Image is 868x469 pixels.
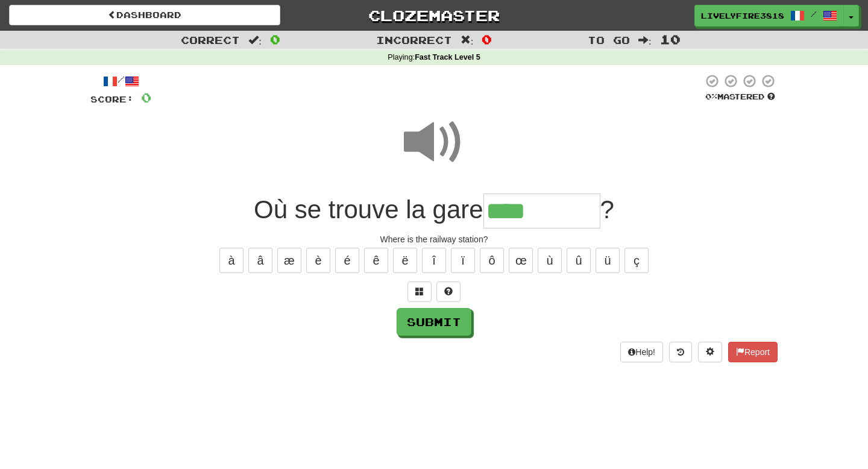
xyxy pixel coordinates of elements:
button: Round history (alt+y) [669,342,692,362]
button: ë [393,248,417,273]
button: è [306,248,330,273]
button: î [422,248,446,273]
span: Incorrect [376,34,452,46]
button: Submit [397,308,471,336]
span: : [248,35,262,45]
div: Where is the railway station? [90,233,778,245]
span: Correct [181,34,240,46]
a: Dashboard [9,5,280,25]
a: LivelyFire3818 / [694,5,844,27]
span: : [461,35,474,45]
span: : [638,35,652,45]
button: â [248,248,272,273]
button: ô [480,248,504,273]
button: ü [596,248,620,273]
button: ç [624,248,649,273]
button: æ [277,248,301,273]
span: LivelyFire3818 [701,10,784,21]
button: ï [451,248,475,273]
button: é [335,248,359,273]
span: Score: [90,94,134,104]
button: œ [509,248,533,273]
button: Report [728,342,778,362]
span: 10 [660,32,681,46]
span: To go [588,34,630,46]
strong: Fast Track Level 5 [415,53,480,61]
button: Help! [620,342,663,362]
div: Mastered [703,92,778,102]
span: / [811,10,817,18]
span: 0 [270,32,280,46]
button: Single letter hint - you only get 1 per sentence and score half the points! alt+h [436,282,461,302]
span: Où se trouve la gare [254,195,483,224]
span: 0 % [705,92,717,101]
button: à [219,248,244,273]
button: ù [538,248,562,273]
div: / [90,74,151,89]
span: ? [600,195,614,224]
a: Clozemaster [298,5,570,26]
button: Switch sentence to multiple choice alt+p [407,282,432,302]
span: 0 [482,32,492,46]
button: ê [364,248,388,273]
span: 0 [141,90,151,105]
button: û [567,248,591,273]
